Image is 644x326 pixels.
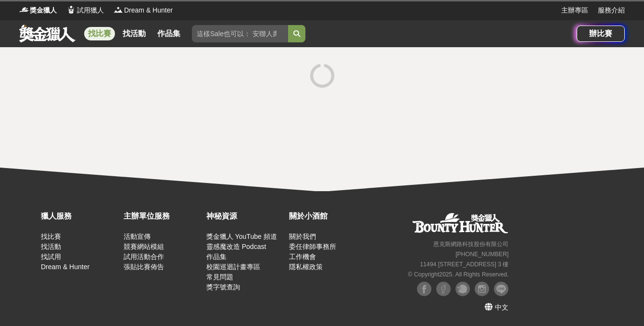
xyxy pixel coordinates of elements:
a: LogoDream & Hunter [114,5,173,15]
img: Instagram [475,282,489,296]
a: 常見問題 [206,273,233,281]
span: 試用獵人 [77,5,104,15]
img: Facebook [436,282,451,296]
input: 這樣Sale也可以： 安聯人壽創意銷售法募集 [192,25,288,42]
a: 靈感魔改造 Podcast [206,243,266,250]
a: 找活動 [119,27,150,40]
a: 獎金獵人 YouTube 頻道 [206,233,277,240]
a: 找比賽 [84,27,115,40]
img: Plurk [455,282,470,296]
small: 11494 [STREET_ADDRESS] 3 樓 [420,261,508,268]
span: 中文 [495,303,508,311]
span: 獎金獵人 [30,5,57,15]
small: 恩克斯網路科技股份有限公司 [433,241,508,248]
a: 試用活動合作 [124,253,164,261]
a: 辦比賽 [577,26,625,42]
div: 神秘資源 [206,210,284,222]
a: 主辦專區 [561,5,588,15]
a: 作品集 [153,27,184,40]
a: 找活動 [41,243,61,250]
a: 活動宣傳 [124,233,151,240]
small: [PHONE_NUMBER] [455,251,508,258]
span: Dream & Hunter [124,5,173,15]
a: Logo獎金獵人 [19,5,57,15]
div: 獵人服務 [41,210,119,222]
a: Dream & Hunter [41,263,89,271]
a: 校園巡迴計畫專區 [206,263,260,271]
img: Facebook [417,282,431,296]
div: 主辦單位服務 [124,210,202,222]
div: 關於小酒館 [289,210,367,222]
a: 找試用 [41,253,61,261]
a: 服務介紹 [598,5,625,15]
img: LINE [494,282,508,296]
small: © Copyright 2025 . All Rights Reserved. [408,271,508,278]
a: 隱私權政策 [289,263,323,271]
a: 關於我們 [289,233,316,240]
a: 找比賽 [41,233,61,240]
img: Logo [114,5,123,14]
a: 張貼比賽佈告 [124,263,164,271]
img: Logo [66,5,76,14]
a: Logo試用獵人 [66,5,104,15]
img: Logo [19,5,29,14]
a: 獎字號查詢 [206,283,240,291]
a: 委任律師事務所 [289,243,336,250]
a: 工作機會 [289,253,316,261]
a: 作品集 [206,253,227,261]
a: 競賽網站模組 [124,243,164,250]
